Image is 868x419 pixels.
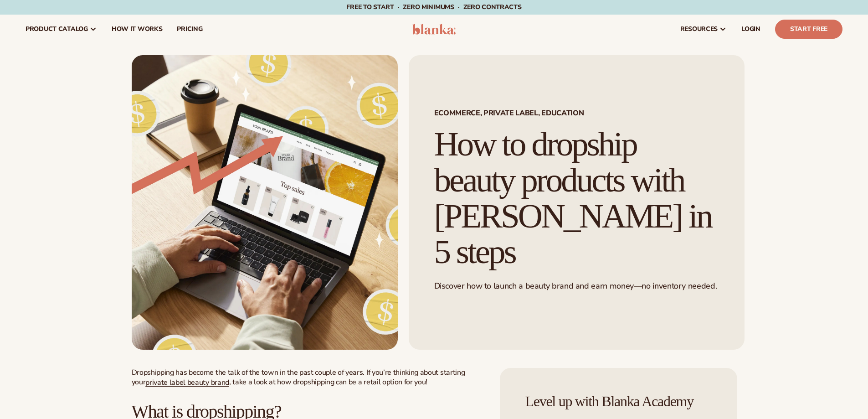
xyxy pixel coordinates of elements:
[741,26,760,33] span: LOGIN
[104,15,170,44] a: How It Works
[18,15,104,44] a: product catalog
[525,393,712,409] h4: Level up with Blanka Academy
[132,55,398,350] img: Growing money with ecommerce
[412,24,456,35] img: logo
[132,368,482,387] p: Dropshipping has become the talk of the town in the past couple of years. If you’re thinking abou...
[346,3,521,11] span: Free to start · ZERO minimums · ZERO contracts
[434,126,719,270] h1: How to dropship beauty products with [PERSON_NAME] in 5 steps
[680,26,718,33] span: resources
[434,109,719,117] span: Ecommerce, Private Label, EDUCATION
[169,15,210,44] a: pricing
[112,26,163,33] span: How It Works
[177,26,202,33] span: pricing
[734,15,768,44] a: LOGIN
[775,20,842,39] a: Start Free
[26,26,88,33] span: product catalog
[145,378,229,388] a: private label beauty brand
[673,15,734,44] a: resources
[434,281,719,291] p: Discover how to launch a beauty brand and earn money—no inventory needed.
